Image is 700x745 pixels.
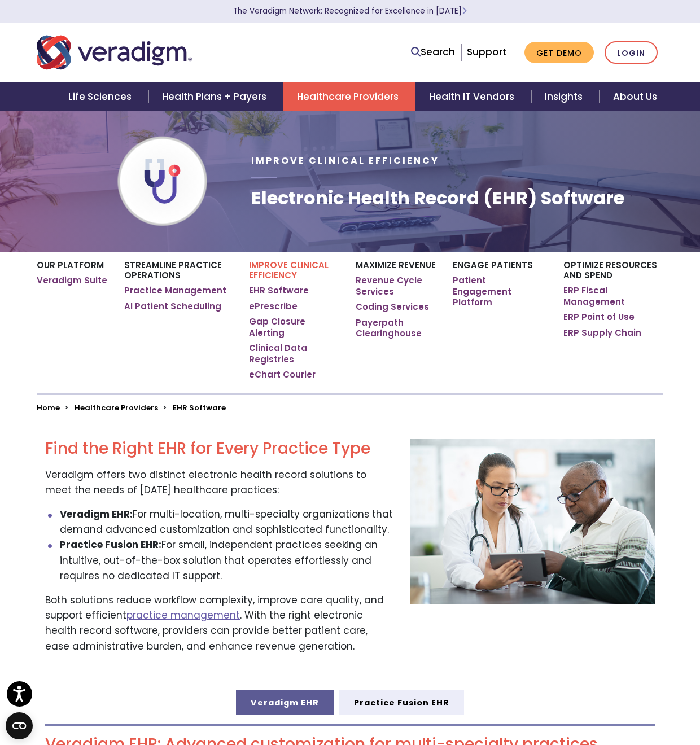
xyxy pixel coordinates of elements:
[233,6,467,16] a: The Veradigm Network: Recognized for Excellence in [DATE]Learn More
[462,6,467,16] span: Learn More
[251,154,439,167] span: Improve Clinical Efficiency
[6,712,33,739] button: Open CMP widget
[563,285,663,307] a: ERP Fiscal Management
[60,507,394,537] li: For multi-location, multi-specialty organizations that demand advanced customization and sophisti...
[249,343,339,365] a: Clinical Data Registries
[605,41,658,64] a: Login
[124,285,226,296] a: Practice Management
[251,187,624,209] h1: Electronic Health Record (EHR) Software
[339,690,464,715] a: Practice Fusion EHR
[37,402,60,413] a: Home
[563,312,635,323] a: ERP Point of Use
[126,608,240,622] a: practice management
[45,439,393,458] h2: Find the Right EHR for Every Practice Type
[249,285,309,296] a: EHR Software
[644,689,686,731] iframe: To enrich screen reader interactions, please activate Accessibility in Grammarly extension settings
[37,34,192,71] img: Veradigm logo
[415,82,531,111] a: Health IT Vendors
[283,82,415,111] a: Healthcare Providers
[531,82,600,111] a: Insights
[356,301,429,313] a: Coding Services
[563,327,641,339] a: ERP Supply Chain
[45,467,393,498] p: Veradigm offers two distinct electronic health record solutions to meet the needs of [DATE] healt...
[249,301,297,312] a: ePrescribe
[410,439,655,604] img: page-ehr-solutions-overview.jpg
[148,82,283,111] a: Health Plans + Payers
[60,538,161,551] strong: Practice Fusion EHR:
[467,45,506,59] a: Support
[411,45,455,60] a: Search
[236,690,334,715] a: Veradigm EHR
[249,369,316,380] a: eChart Courier
[55,82,148,111] a: Life Sciences
[45,593,393,654] p: Both solutions reduce workflow complexity, improve care quality, and support efficient . With the...
[124,301,221,312] a: AI Patient Scheduling
[356,317,436,339] a: Payerpath Clearinghouse
[524,42,594,64] a: Get Demo
[453,275,546,308] a: Patient Engagement Platform
[600,82,671,111] a: About Us
[249,316,339,338] a: Gap Closure Alerting
[37,275,107,286] a: Veradigm Suite
[60,507,133,521] strong: Veradigm EHR:
[356,275,436,297] a: Revenue Cycle Services
[75,402,158,413] a: Healthcare Providers
[60,537,394,584] li: For small, independent practices seeking an intuitive, out-of-the-box solution that operates effo...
